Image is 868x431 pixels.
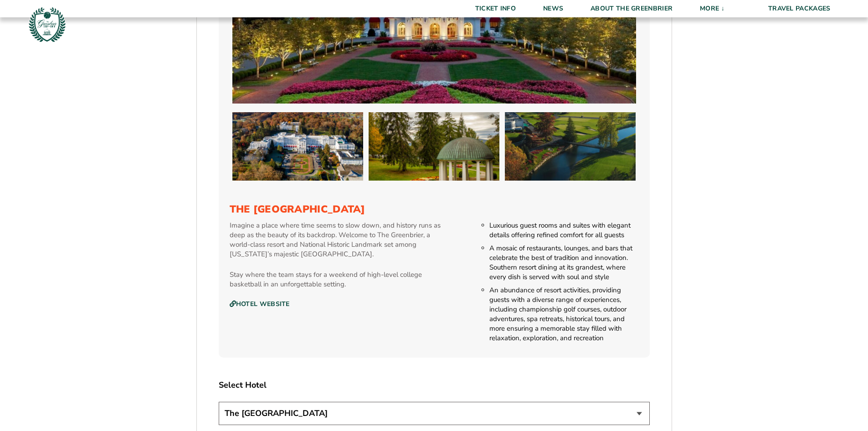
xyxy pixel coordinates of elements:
[230,300,290,308] a: Hotel Website
[505,112,636,181] img: The Greenbrier Resort (2025 Mountain Division)
[230,221,448,259] p: Imagine a place where time seems to slow down, and history runs as deep as the beauty of its back...
[230,270,448,289] p: Stay where the team stays for a weekend of high-level college basketball in an unforgettable sett...
[489,221,638,240] li: Luxurious guest rooms and suites with elegant details offering refined comfort for all guests
[219,379,650,391] label: Select Hotel
[232,112,363,181] img: The Greenbrier Resort (2025 Mountain Division)
[230,203,639,215] h3: The [GEOGRAPHIC_DATA]
[489,244,638,282] li: A mosaic of restaurants, lounges, and bars that celebrate the best of tradition and innovation. S...
[27,5,67,44] img: Greenbrier Tip-Off
[489,286,638,343] li: An abundance of resort activities, providing guests with a diverse range of experiences, includin...
[369,112,499,181] img: The Greenbrier Resort (2025 Mountain Division)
